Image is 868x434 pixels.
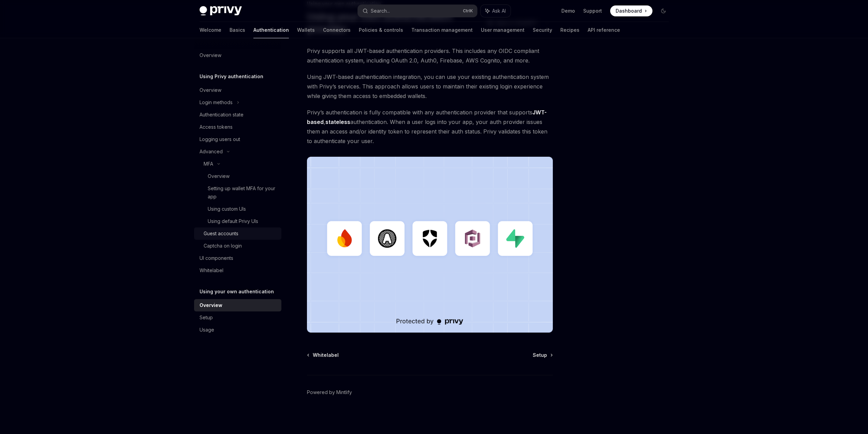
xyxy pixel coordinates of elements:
[200,72,263,81] h5: Using Privy authentication
[583,8,602,14] a: Support
[200,266,223,275] div: Whitelabel
[307,46,553,65] span: Privy supports all JWT-based authentication providers. This includes any OIDC compliant authentic...
[561,8,575,14] a: Demo
[560,22,579,38] a: Recipes
[492,8,506,14] span: Ask AI
[411,22,473,38] a: Transaction management
[307,72,553,101] span: Using JWT-based authentication integration, you can use your existing authentication system with ...
[323,22,351,38] a: Connectors
[307,389,352,396] a: Powered by Mintlify
[230,22,245,38] a: Basics
[200,86,221,94] div: Overview
[200,98,233,107] div: Login methods
[194,170,281,182] a: Overview
[533,22,552,38] a: Security
[194,324,281,336] a: Usage
[307,108,553,146] span: Privy’s authentication is fully compatible with any authentication provider that supports , authe...
[208,217,258,225] div: Using default Privy UIs
[194,299,281,311] a: Overview
[208,172,230,180] div: Overview
[194,252,281,264] a: UI components
[588,22,620,38] a: API reference
[204,242,242,250] div: Captcha on login
[481,5,511,17] button: Ask AI
[194,109,281,121] a: Authentication state
[194,311,281,324] a: Setup
[200,254,233,262] div: UI components
[200,148,223,156] div: Advanced
[194,133,281,145] a: Logging users out
[325,118,350,126] a: stateless
[200,288,274,296] h5: Using your own authentication
[297,22,315,38] a: Wallets
[616,8,642,14] span: Dashboard
[200,6,242,16] img: dark logo
[194,227,281,240] a: Guest accounts
[200,326,214,334] div: Usage
[194,215,281,227] a: Using default Privy UIs
[204,160,213,168] div: MFA
[533,352,547,359] span: Setup
[200,313,213,322] div: Setup
[313,352,339,359] span: Whitelabel
[200,135,240,143] div: Logging users out
[194,121,281,133] a: Access tokens
[358,5,477,17] button: Search...CtrlK
[200,22,221,38] a: Welcome
[253,22,289,38] a: Authentication
[194,182,281,203] a: Setting up wallet MFA for your app
[194,49,281,61] a: Overview
[194,203,281,215] a: Using custom UIs
[200,51,221,59] div: Overview
[658,5,669,16] button: Toggle dark mode
[307,157,553,333] img: JWT-based auth splash
[200,123,233,131] div: Access tokens
[200,301,222,309] div: Overview
[194,264,281,277] a: Whitelabel
[533,352,552,359] a: Setup
[194,240,281,252] a: Captcha on login
[308,352,339,359] a: Whitelabel
[610,5,652,16] a: Dashboard
[204,229,238,238] div: Guest accounts
[481,22,525,38] a: User management
[371,7,390,15] div: Search...
[208,184,277,201] div: Setting up wallet MFA for your app
[359,22,403,38] a: Policies & controls
[208,205,246,213] div: Using custom UIs
[463,8,473,14] span: Ctrl K
[200,111,244,119] div: Authentication state
[194,84,281,96] a: Overview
